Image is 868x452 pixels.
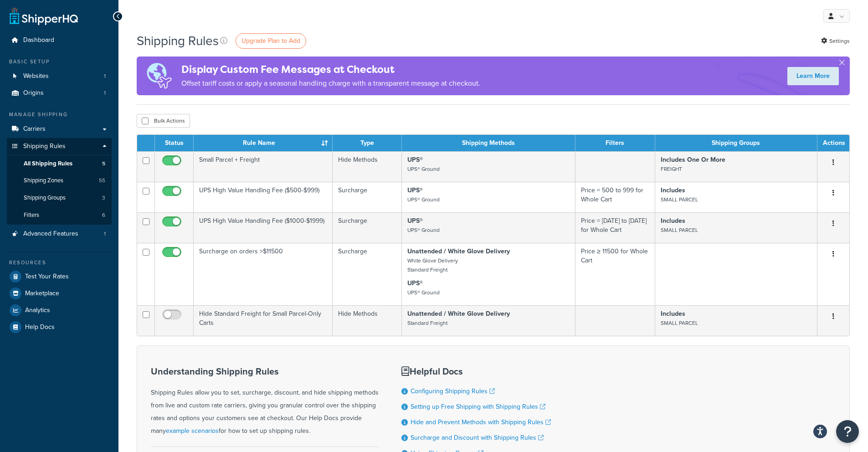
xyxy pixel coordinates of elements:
small: Standard Freight [407,319,447,327]
td: Surcharge [333,212,401,243]
span: Marketplace [25,290,59,298]
td: Hide Methods [333,151,401,182]
th: Status [155,135,194,151]
li: Dashboard [7,32,112,49]
div: Resources [7,259,112,267]
small: White Glove Delivery Standard Freight [407,257,458,274]
a: Shipping Rules [7,138,112,155]
strong: Includes [661,185,685,195]
li: Carriers [7,121,112,138]
span: All Shipping Rules [24,160,72,168]
a: ShipperHQ Home [10,7,78,25]
strong: UPS® [407,185,423,195]
small: FREIGHT [661,165,682,173]
span: Help Docs [25,324,55,331]
a: Shipping Zones 55 [7,172,112,189]
strong: UPS® [407,155,423,164]
a: Hide and Prevent Methods with Shipping Rules [411,417,551,427]
strong: Unattended / White Glove Delivery [407,309,510,318]
li: Filters [7,207,112,224]
li: Websites [7,68,112,85]
span: Shipping Rules [23,143,66,150]
span: 5 [102,160,105,168]
span: 1 [104,89,106,97]
span: Upgrade Plan to Add [241,36,300,46]
strong: Includes [661,309,685,318]
span: Dashboard [23,36,54,44]
li: Origins [7,85,112,102]
span: Advanced Features [23,230,78,238]
li: Advanced Features [7,226,112,242]
span: Websites [23,72,49,80]
img: duties-banner-06bc72dcb5fe05cb3f9472aba00be2ae8eb53ab6f0d8bb03d382ba314ac3c341.png [137,56,181,95]
td: UPS High Value Handling Fee ($1000-$1999) [194,212,333,243]
strong: Unattended / White Glove Delivery [407,247,510,256]
a: Filters 6 [7,207,112,224]
span: 1 [104,72,106,80]
a: Websites 1 [7,68,112,85]
th: Type [333,135,401,151]
div: Basic Setup [7,58,112,66]
a: Upgrade Plan to Add [236,33,306,49]
small: UPS® Ground [407,165,440,173]
button: Bulk Actions [137,114,190,128]
td: UPS High Value Handling Fee ($500-$999) [194,182,333,212]
a: All Shipping Rules 5 [7,155,112,172]
span: 3 [102,194,105,202]
td: Hide Methods [333,305,401,336]
small: SMALL PARCEL [661,195,698,204]
small: UPS® Ground [407,226,440,234]
a: Learn More [787,67,839,85]
li: Shipping Groups [7,190,112,206]
a: Origins 1 [7,85,112,102]
button: Open Resource Center [836,420,859,443]
li: Shipping Rules [7,138,112,225]
td: Price ≥ 11500 for Whole Cart [575,243,655,305]
td: Surcharge [333,182,401,212]
small: UPS® Ground [407,195,440,204]
p: Offset tariff costs or apply a seasonal handling charge with a transparent message at checkout. [181,77,480,90]
span: Analytics [25,307,50,314]
a: Advanced Features 1 [7,226,112,242]
div: Manage Shipping [7,111,112,118]
li: All Shipping Rules [7,155,112,172]
a: Marketplace [7,285,112,302]
span: 55 [99,177,105,185]
td: Surcharge on orders >$11500 [194,243,333,305]
small: UPS® Ground [407,288,440,297]
td: Price = 500 to 999 for Whole Cart [575,182,655,212]
span: Carriers [23,125,46,133]
strong: UPS® [407,278,423,288]
small: SMALL PARCEL [661,319,698,327]
span: Filters [24,211,39,219]
th: Actions [817,135,849,151]
strong: UPS® [407,216,423,226]
h3: Understanding Shipping Rules [151,366,379,376]
a: Help Docs [7,319,112,335]
span: Shipping Groups [24,194,66,202]
th: Rule Name : activate to sort column ascending [194,135,333,151]
td: Hide Standard Freight for Small Parcel-Only Carts [194,305,333,336]
strong: Includes One Or More [661,155,725,164]
h1: Shipping Rules [137,32,219,50]
a: example scenarios [166,426,219,436]
span: 6 [102,211,105,219]
td: Small Parcel + Freight [194,151,333,182]
a: Shipping Groups 3 [7,190,112,206]
span: Origins [23,89,44,97]
span: Shipping Zones [24,177,63,185]
td: Surcharge [333,243,401,305]
div: Shipping Rules allow you to set, surcharge, discount, and hide shipping methods from live and cus... [151,366,379,437]
th: Shipping Groups [655,135,817,151]
a: Settings [821,35,850,47]
a: Analytics [7,302,112,318]
h4: Display Custom Fee Messages at Checkout [181,62,480,77]
span: Test Your Rates [25,273,69,281]
small: SMALL PARCEL [661,226,698,234]
a: Test Your Rates [7,268,112,285]
th: Filters [575,135,655,151]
